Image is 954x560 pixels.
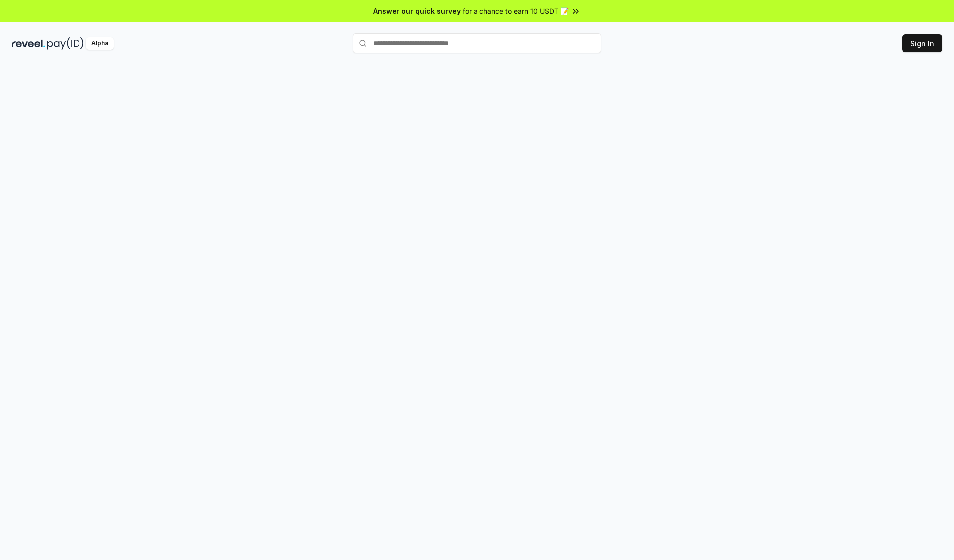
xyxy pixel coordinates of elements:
div: Alpha [86,37,114,50]
img: pay_id [47,37,84,50]
span: Answer our quick survey [373,6,461,16]
button: Sign In [902,34,942,52]
span: for a chance to earn 10 USDT 📝 [463,6,569,16]
img: reveel_dark [12,37,45,50]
